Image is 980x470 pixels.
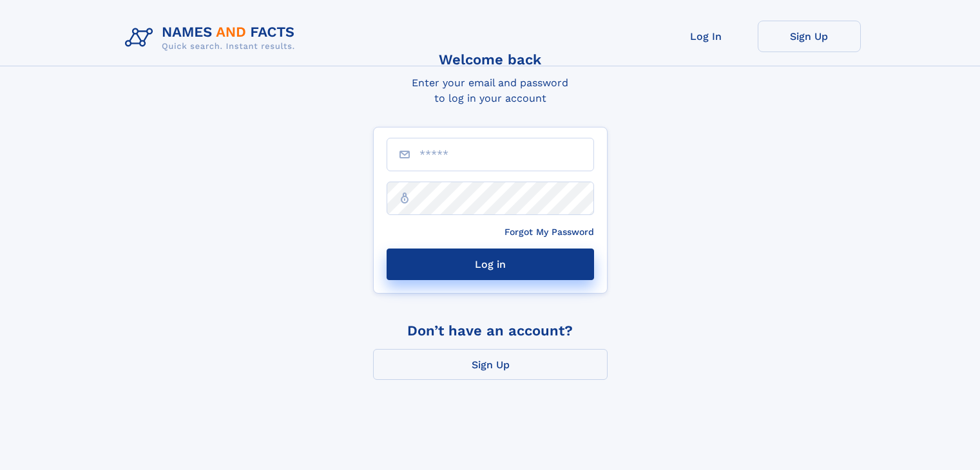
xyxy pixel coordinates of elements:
img: Logo Names and Facts [120,21,305,55]
div: Sign Up [472,353,510,376]
a: Sign Up [758,21,861,52]
a: Log In [655,21,758,52]
a: Sign Up [373,349,608,380]
button: Log in [387,249,594,280]
div: Enter your email and password to log in your account [373,75,608,106]
div: Don’t have an account? [373,323,608,339]
a: Forgot My Password [504,225,594,240]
